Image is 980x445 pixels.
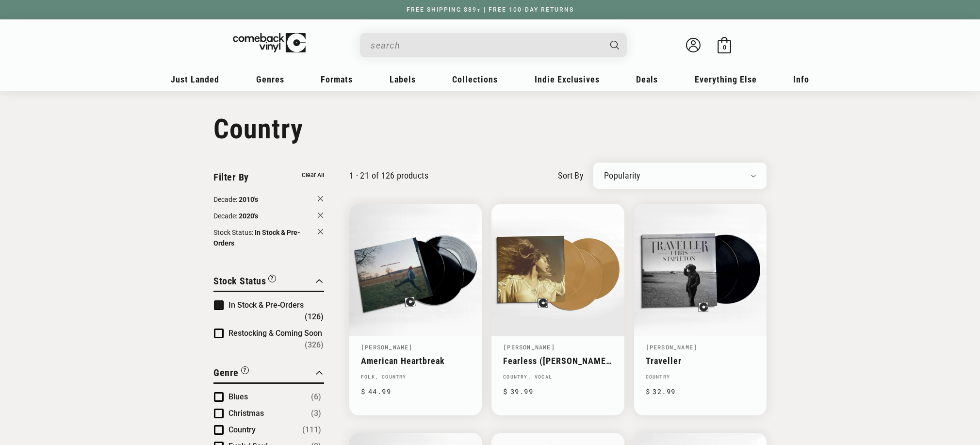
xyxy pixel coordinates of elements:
[213,365,249,382] button: Filter by Genre
[239,212,258,220] span: 2020's
[229,409,264,418] span: Christmas
[213,211,324,223] button: Clear filter by Decade 2020's
[349,170,428,181] p: 1 - 21 of 126 products
[311,391,321,403] span: Number of products: (6)
[213,212,237,220] span: Decade:
[213,367,239,379] span: Genre
[213,229,300,247] span: In Stock & Pre-Orders
[723,44,726,51] span: 0
[229,329,322,338] span: Restocking & Coming Soon
[503,343,555,351] a: [PERSON_NAME]
[213,194,324,207] button: Clear filter by Decade 2010's
[636,74,658,84] span: Deals
[361,356,470,366] a: American Heartbreak
[535,74,600,84] span: Indie Exclusives
[256,74,284,84] span: Genres
[558,169,584,182] label: sort by
[503,356,612,366] a: Fearless ([PERSON_NAME] Version)
[390,74,416,84] span: Labels
[305,311,324,323] span: Number of products: (126)
[371,35,601,55] input: When autocomplete results are available use up and down arrows to review and enter to select
[229,392,248,401] span: Blues
[602,33,628,57] button: Search
[213,229,253,236] span: Stock Status:
[646,343,698,351] a: [PERSON_NAME]
[452,74,498,84] span: Collections
[321,74,353,84] span: Formats
[239,196,258,203] span: 2010's
[213,227,324,250] button: Clear filter by Stock Status In Stock & Pre-Orders
[213,113,767,145] h1: Country
[213,196,237,203] span: Decade:
[793,74,809,84] span: Info
[311,408,321,419] span: Number of products: (3)
[305,339,324,351] span: Number of products: (326)
[213,275,266,287] span: Stock Status
[646,356,755,366] a: Traveller
[361,343,413,351] a: [PERSON_NAME]
[397,6,584,13] a: FREE SHIPPING $89+ | FREE 100-DAY RETURNS
[213,274,276,291] button: Filter by Stock Status
[302,424,321,436] span: Number of products: (111)
[360,33,627,57] div: Search
[229,300,304,310] span: In Stock & Pre-Orders
[302,170,324,181] button: Clear all filters
[229,425,256,434] span: Country
[171,74,219,84] span: Just Landed
[695,74,757,84] span: Everything Else
[213,171,249,183] span: Filter By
